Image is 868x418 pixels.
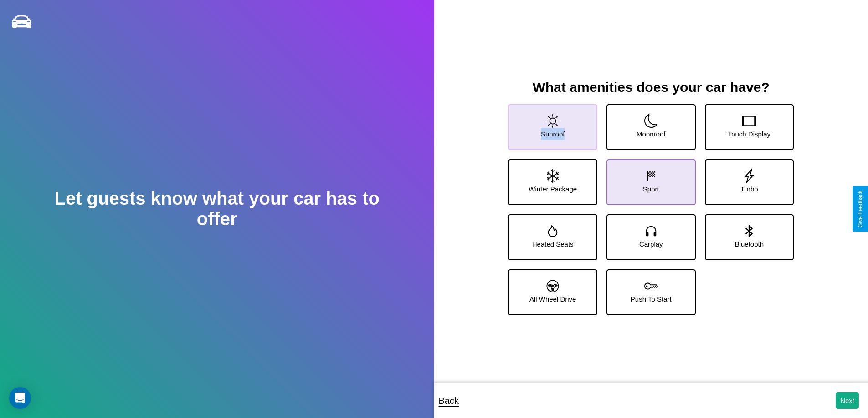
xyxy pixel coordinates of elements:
[728,128,770,140] p: Touch Display
[499,80,803,95] h3: What amenities does your car have?
[639,238,663,250] p: Carplay
[836,392,859,409] button: Next
[541,128,565,140] p: Sunroof
[857,191,863,227] div: Give Feedback
[529,183,577,195] p: Winter Package
[532,238,574,250] p: Heated Seats
[740,183,758,195] p: Turbo
[637,128,665,140] p: Moonroof
[631,293,672,305] p: Push To Start
[529,293,576,305] p: All Wheel Drive
[439,393,459,409] p: Back
[43,188,390,229] h2: Let guests know what your car has to offer
[735,238,764,250] p: Bluetooth
[643,183,659,195] p: Sport
[9,387,31,409] div: Open Intercom Messenger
